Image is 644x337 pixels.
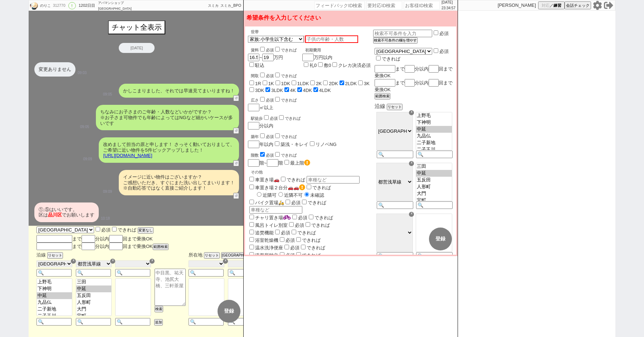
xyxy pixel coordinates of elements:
[305,185,331,190] label: できれば
[251,46,297,53] div: 賃料
[309,63,317,68] label: 礼0
[266,135,274,139] span: 必須
[111,227,136,233] label: できれば
[36,243,153,250] div: まで 分以内
[304,223,330,228] label: できれば
[255,81,261,86] label: 1R
[303,192,324,198] label: 未確認
[416,170,452,177] option: 中延
[301,200,326,205] label: できれば
[416,177,452,184] option: 五反田
[247,15,455,21] p: 希望条件を入力してください
[255,192,277,198] label: 近隣可
[377,201,413,209] input: 🔍
[208,4,219,8] span: スミカ
[98,0,134,11] div: アパマンショップ[GEOGRAPHIC_DATA]
[290,230,316,235] label: できれば
[37,313,72,319] option: 二子玉川
[76,279,111,285] option: 三田
[290,245,299,250] span: 必須
[416,190,452,197] option: 大門
[249,230,254,234] input: 追焚機能
[251,29,373,35] div: 世帯
[301,245,306,249] input: できれば
[76,313,111,319] option: 宝町
[498,3,536,8] p: [PERSON_NAME]
[416,184,452,190] option: 人形町
[233,128,239,134] button: ↺
[96,105,239,130] div: ちなみにお子さまのご年齢・人数などいかがですか？ ※お子さま可物件でも年齢によってはNGなど細かいケースが多いです
[150,259,155,264] div: ☓
[297,81,309,86] label: 1LDK
[309,215,313,219] input: できれば
[189,318,224,326] input: 🔍
[189,269,224,277] input: 🔍
[154,319,163,326] button: 追加
[138,227,153,234] button: 変更なし
[248,215,291,220] label: チャリ置き場
[290,160,310,166] label: 最上階
[80,124,89,130] p: 09:05
[248,177,279,182] label: 車置き場🚗
[295,238,321,243] label: できれば
[387,104,402,110] button: リセット
[542,3,550,8] span: 対応
[119,43,155,53] div: [DATE]
[319,88,331,93] label: 4LDK
[305,48,371,53] div: 初期費用
[286,238,295,243] span: 必須
[439,31,449,36] label: 必須
[409,161,414,166] div: ☓
[441,5,455,11] p: 23:34:57
[295,223,304,228] span: 必須
[115,318,150,326] input: 🔍
[123,244,153,249] span: 回まで乗換OK
[429,228,452,250] button: 登録
[416,140,452,146] option: 二子新地
[375,65,453,79] div: まで 分以内
[307,215,333,220] label: できれば
[76,292,111,299] option: 五反田
[275,133,280,138] input: できれば
[228,269,263,277] input: 🔍
[248,238,278,243] label: 浴室乾燥機
[220,4,241,8] span: スミカ_BPO
[416,146,452,153] option: 二子玉川
[51,3,67,9] div: 312770
[248,114,373,130] div: 分以内
[375,56,400,62] label: できれば
[538,1,565,9] button: 対応／練習
[409,110,414,115] div: ☓
[112,227,117,231] input: できれば
[101,216,110,221] p: 10:18
[439,49,449,54] span: 必須
[76,285,111,292] option: 中延
[279,177,305,182] label: できれば
[251,132,373,140] div: 築年
[416,151,453,158] input: 🔍
[249,206,302,214] input: 車種など
[251,170,373,175] p: その他
[103,92,112,97] p: 09:05
[271,88,283,93] label: 3LDK
[565,1,591,9] button: 会話チェック
[37,285,72,292] option: 下神明
[266,98,274,102] span: 必須
[76,306,111,313] option: 大門
[364,81,370,86] label: 3K
[218,300,240,323] button: 登録
[295,253,321,258] label: できれば
[223,259,228,264] div: ☓
[316,142,337,147] label: リノベNG
[278,192,283,197] input: 近隣不可
[274,98,297,102] label: できれば
[274,153,297,157] label: できれば
[249,185,254,189] input: 車置き場２台分🚗🚗
[48,212,62,218] span: 品川区
[302,45,371,69] div: 万円以内
[71,259,76,264] div: ☓
[248,185,305,190] label: 車置き場２台分🚗🚗
[249,177,254,181] input: 車置き場🚗
[251,151,373,158] div: 階数
[275,97,280,102] input: できれば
